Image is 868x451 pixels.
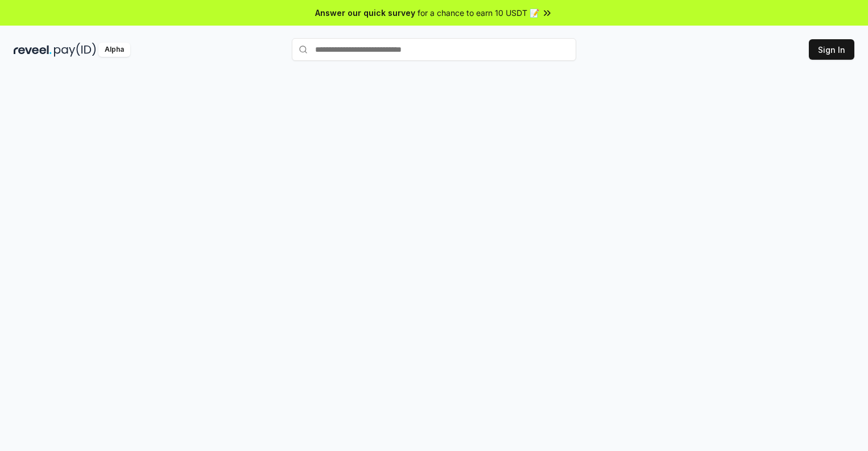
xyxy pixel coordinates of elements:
[98,43,130,57] div: Alpha
[315,7,415,19] span: Answer our quick survey
[418,7,539,19] span: for a chance to earn 10 USDT 📝
[54,43,96,57] img: pay_id
[809,39,854,60] button: Sign In
[14,43,52,57] img: reveel_dark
